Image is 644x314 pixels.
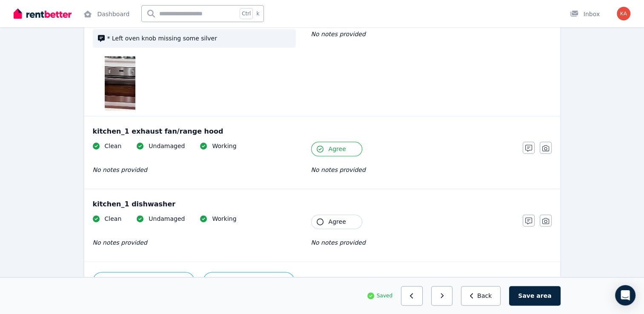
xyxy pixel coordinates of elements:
span: Agree [329,217,346,226]
img: Kathryn Goodenough [617,7,630,20]
span: Working [212,142,236,150]
div: Open Intercom Messenger [615,285,635,305]
span: Clean [105,142,122,150]
span: Undamaged [149,214,185,223]
button: Save area [509,286,560,305]
span: No notes provided [311,239,366,246]
span: k [256,10,259,17]
span: Agree [329,145,346,153]
img: RentBetter [14,7,72,20]
img: IMG_4658.HEIC [105,56,135,111]
button: Agree [311,142,362,156]
button: Addadditional comment [93,272,195,290]
button: Agree [311,214,362,229]
button: Add additional photo [203,272,295,290]
div: Inbox [570,10,600,18]
span: * Left oven knob missing some silver [107,34,291,43]
span: Working [212,214,236,223]
span: No notes provided [311,31,366,37]
button: Back [461,286,501,305]
span: Undamaged [149,142,185,150]
span: No notes provided [311,166,366,173]
div: kitchen_1 exhaust fan/range hood [93,126,552,137]
span: No notes provided [93,239,147,246]
span: Ctrl [240,8,253,19]
div: kitchen_1 dishwasher [93,199,552,209]
span: No notes provided [93,166,147,173]
span: Clean [105,214,122,223]
span: Saved [377,292,392,299]
span: area [536,291,551,300]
